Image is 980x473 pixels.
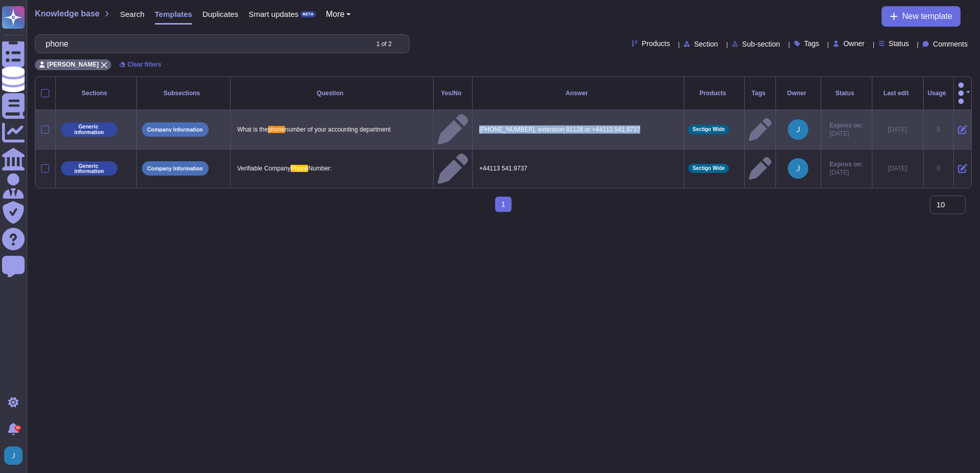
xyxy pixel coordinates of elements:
img: user [788,158,808,179]
div: Usage [928,90,949,96]
span: Section [694,40,718,48]
span: Search [120,10,145,18]
span: [DATE] [830,130,863,138]
span: Expires on: [830,160,863,168]
p: +44113 541.9737 [477,162,680,175]
span: More [326,10,344,18]
p: Generic information [65,163,114,174]
button: More [326,10,351,18]
span: 1 [495,197,512,212]
div: Answer [477,90,680,96]
span: Expires on: [830,121,863,130]
span: Duplicates [202,10,238,18]
span: Clear filters [128,61,161,68]
span: Phone [291,165,309,172]
button: user [2,444,30,467]
span: number of your accounting department [285,126,391,133]
div: Tags [749,90,771,96]
span: Knowledge base [35,10,99,18]
div: [DATE] [876,125,919,134]
div: Owner [780,90,816,96]
div: Last edit [876,90,919,96]
p: Company Information [147,127,203,133]
p: Company Information [147,166,203,171]
span: What is the [237,126,268,133]
p: Generic information [65,124,114,135]
input: Search by keywords [40,35,367,53]
span: [DATE] [830,168,863,177]
span: Comments [933,40,968,48]
span: Smart updates [249,10,299,18]
p: [PHONE_NUMBER], extension 81126 or +44113 541.9737 [477,123,680,136]
span: Sectigo Wide [692,127,725,132]
span: Owner [843,40,864,47]
div: Status [825,90,868,96]
span: phone [268,126,285,133]
button: New template [882,6,961,27]
div: [DATE] [876,164,919,173]
div: BETA [300,11,315,17]
span: Sectigo Wide [692,166,725,171]
div: Products [688,90,740,96]
img: user [4,446,23,465]
div: 0 [928,125,949,134]
div: Subsections [141,90,226,96]
div: Yes/No [438,90,468,96]
span: Templates [155,10,192,18]
div: Question [235,90,429,96]
div: 9+ [15,425,21,431]
div: 0 [928,164,949,173]
span: Sub-section [742,40,780,48]
div: Sections [60,90,132,96]
span: Products [642,40,670,47]
span: Status [889,40,909,47]
span: New template [902,12,952,20]
span: Tags [804,40,820,47]
span: [PERSON_NAME] [47,61,99,68]
span: Verifiable Company [237,165,291,172]
img: user [788,119,808,140]
div: 1 of 2 [376,41,392,47]
span: Number: [308,165,332,172]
